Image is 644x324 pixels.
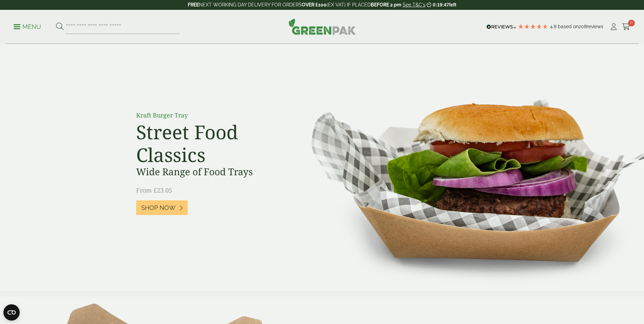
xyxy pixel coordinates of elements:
[14,23,41,30] a: Menu
[14,23,41,31] p: Menu
[578,24,587,29] span: 208
[289,18,356,35] img: GreenPak Supplies
[136,121,289,166] h2: Street Food Classics
[302,2,327,7] strong: OVER £100
[609,23,618,30] i: My Account
[371,2,401,7] strong: BEFORE 2 pm
[290,44,644,291] img: Street Food Classics
[628,20,635,26] span: 0
[141,204,176,212] span: Shop Now
[3,304,20,321] button: Open CMP widget
[449,2,456,7] span: left
[136,166,289,178] h3: Wide Range of Food Trays
[433,2,449,7] span: 0:19:47
[403,2,425,7] a: See T&C's
[518,23,548,30] div: 4.79 Stars
[622,22,630,32] a: 0
[558,24,578,29] span: Based on
[188,2,199,7] strong: FREE
[136,111,289,120] p: Kraft Burger Tray
[550,24,558,29] span: 4.8
[587,24,603,29] span: reviews
[136,186,172,194] span: From £23.05
[486,24,516,29] img: REVIEWS.io
[136,200,188,215] a: Shop Now
[622,23,630,30] i: Cart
